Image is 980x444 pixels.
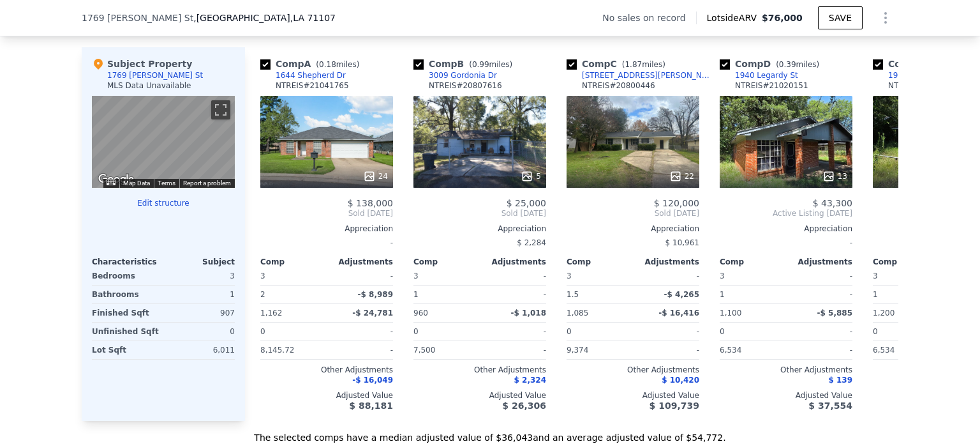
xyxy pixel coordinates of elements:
[482,341,546,359] div: -
[567,390,699,401] div: Adjusted Value
[193,11,336,24] span: , [GEOGRAPHIC_DATA]
[507,198,546,208] span: $ 25,000
[720,208,852,218] span: Active Listing [DATE]
[650,401,699,411] span: $ 109,739
[92,257,163,267] div: Characteristics
[873,272,878,280] span: 3
[873,346,895,355] span: 6,534
[166,267,235,285] div: 3
[789,267,852,285] div: -
[633,257,699,267] div: Adjustments
[260,208,393,218] span: Sold [DATE]
[567,286,630,303] div: 1.5
[735,70,798,80] div: 1940 Legardy St
[429,80,502,91] div: NTREIS # 20807616
[720,272,725,280] span: 3
[482,323,546,341] div: -
[818,6,863,29] button: SAVE
[625,60,642,69] span: 1.87
[163,257,235,267] div: Subject
[873,5,898,31] button: Show Options
[658,309,699,318] span: -$ 16,416
[92,286,161,303] div: Bathrooms
[413,208,546,218] span: Sold [DATE]
[873,70,951,80] a: 1936 Legardy St
[822,170,847,183] div: 13
[567,327,572,336] span: 0
[873,257,939,267] div: Comp
[720,365,852,375] div: Other Adjustments
[654,198,699,208] span: $ 120,000
[92,267,161,285] div: Bedrooms
[413,286,477,303] div: 1
[567,272,572,280] span: 3
[789,286,852,303] div: -
[92,341,161,359] div: Lot Sqft
[413,365,546,375] div: Other Adjustments
[480,257,546,267] div: Adjustments
[329,267,393,285] div: -
[720,286,783,303] div: 1
[720,224,852,234] div: Appreciation
[567,208,699,218] span: Sold [DATE]
[158,180,175,187] a: Terms (opens in new tab)
[95,171,137,188] a: Open this area in Google Maps (opens a new window)
[617,60,671,69] span: ( miles)
[720,257,786,267] div: Comp
[92,96,235,188] div: Map
[567,224,699,234] div: Appreciation
[664,290,699,299] span: -$ 4,265
[720,234,852,252] div: -
[502,401,546,411] span: $ 26,306
[276,80,349,91] div: NTREIS # 21041765
[413,327,419,336] span: 0
[260,346,294,355] span: 8,145.72
[665,238,699,247] span: $ 10,961
[720,70,798,80] a: 1940 Legardy St
[166,304,235,322] div: 907
[348,198,393,208] span: $ 138,000
[413,224,546,234] div: Appreciation
[873,327,878,336] span: 0
[789,341,852,359] div: -
[260,272,265,280] span: 3
[567,309,588,318] span: 1,085
[260,257,327,267] div: Comp
[260,234,393,252] div: -
[720,309,741,318] span: 1,100
[92,304,161,322] div: Finished Sqft
[873,286,937,303] div: 1
[183,180,231,187] a: Report a problem
[107,70,203,80] div: 1769 [PERSON_NAME] St
[779,60,796,69] span: 0.39
[464,60,517,69] span: ( miles)
[786,257,852,267] div: Adjustments
[817,309,852,318] span: -$ 5,885
[92,323,161,341] div: Unfinished Sqft
[95,171,137,188] img: Google
[521,170,541,183] div: 5
[123,179,150,188] button: Map Data
[482,286,546,303] div: -
[92,57,192,70] div: Subject Property
[211,100,230,119] button: Toggle fullscreen view
[319,60,336,69] span: 0.18
[349,401,393,411] span: $ 88,181
[720,327,725,336] span: 0
[260,286,324,303] div: 2
[582,70,715,80] div: [STREET_ADDRESS][PERSON_NAME]
[166,286,235,303] div: 1
[413,272,419,280] span: 3
[669,170,694,183] div: 22
[107,180,115,185] button: Keyboard shortcuts
[762,13,803,23] span: $76,000
[808,401,852,411] span: $ 37,554
[567,70,715,80] a: [STREET_ADDRESS][PERSON_NAME]
[873,57,972,70] div: Comp E
[260,327,265,336] span: 0
[363,170,388,183] div: 24
[582,80,655,91] div: NTREIS # 20800446
[567,257,633,267] div: Comp
[413,309,428,318] span: 960
[260,57,364,70] div: Comp A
